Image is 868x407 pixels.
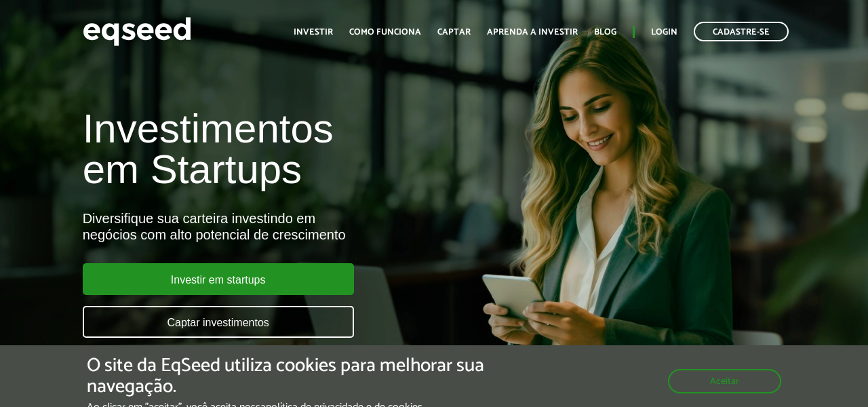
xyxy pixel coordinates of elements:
button: Aceitar [668,369,781,393]
a: Blog [594,28,616,37]
a: Cadastre-se [694,22,789,41]
a: Aprenda a investir [487,28,578,37]
a: Captar [437,28,471,37]
a: Login [651,28,677,37]
h5: O site da EqSeed utiliza cookies para melhorar sua navegação. [87,355,503,398]
a: Captar investimentos [83,306,354,338]
div: Diversifique sua carteira investindo em negócios com alto potencial de crescimento [83,210,496,243]
a: Investir [294,28,333,37]
a: Investir em startups [83,263,354,295]
img: EqSeed [83,14,191,50]
a: Como funciona [349,28,421,37]
h1: Investimentos em Startups [83,109,496,190]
